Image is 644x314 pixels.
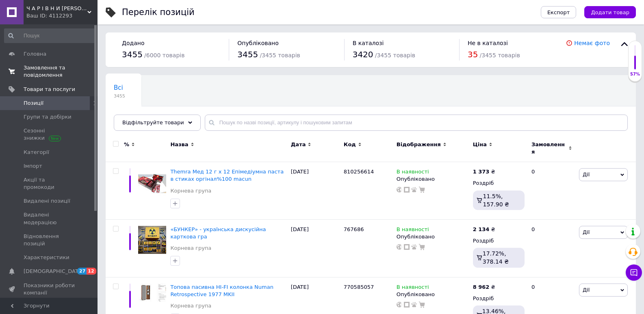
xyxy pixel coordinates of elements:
[24,64,75,79] span: Замовлення та повідомлення
[291,141,306,148] span: Дата
[26,12,98,19] div: Ваш ID: 4112293
[397,226,429,235] span: В наявності
[480,52,520,58] span: / 3455 товарів
[473,169,490,175] b: 1 373
[483,250,509,265] span: 17.72%, 378.14 ₴
[24,113,72,121] span: Групи та добірки
[353,50,373,59] span: 3420
[473,237,525,245] div: Роздріб
[24,100,43,107] span: Позиції
[124,141,129,148] span: %
[397,291,469,298] div: Опубліковано
[397,284,429,292] span: В наявності
[24,254,69,261] span: Характеристики
[626,264,642,281] button: Чат з покупцем
[24,233,75,247] span: Відновлення позицій
[170,169,284,182] a: Themra Мед 12 г x 12 Епімедіумна паста в стиках оргінал%100 macun
[24,127,75,142] span: Сезонні знижки
[375,52,415,58] span: / 3455 товарів
[397,233,469,240] div: Опубліковано
[468,40,508,46] span: Не в каталозі
[583,171,590,178] span: Дії
[87,268,96,275] span: 12
[344,284,374,290] span: 770585057
[527,219,577,277] div: 0
[4,28,96,43] input: Пошук
[397,169,429,177] span: В наявності
[24,86,75,93] span: Товари та послуги
[344,169,374,175] span: 810256614
[122,8,195,17] div: Перелік позицій
[24,282,75,297] span: Показники роботи компанії
[170,141,188,148] span: Назва
[138,226,166,254] img: «БУНКЕР» - украинская дискометическая карточная игра
[584,6,636,18] button: Додати товар
[24,176,75,191] span: Акції та промокоди
[24,50,46,58] span: Головна
[583,229,590,235] span: Дії
[473,168,495,175] div: ₴
[114,84,123,91] span: Всі
[468,50,478,59] span: 35
[170,245,211,252] a: Корнева група
[144,52,184,58] span: / 6000 товарів
[237,40,279,46] span: Опубліковано
[344,141,356,148] span: Код
[527,162,577,220] div: 0
[473,180,525,187] div: Роздріб
[483,193,509,208] span: 11.5%, 157.90 ₴
[583,287,590,293] span: Дії
[473,295,525,302] div: Роздріб
[26,5,87,12] span: Ч А Р І В Н И Й
[170,187,211,195] a: Корнева група
[24,162,42,170] span: Імпорт
[344,226,364,232] span: 767686
[547,9,570,15] span: Експорт
[24,149,49,156] span: Категорії
[397,175,469,183] div: Опубліковано
[473,141,487,148] span: Ціна
[591,9,629,15] span: Додати товар
[170,302,211,310] a: Корнева група
[138,284,166,302] img: Топовая пассивная HI-FI колонка Numan Retrospective 1977 MKII
[122,40,144,46] span: Додано
[24,268,84,275] span: [DEMOGRAPHIC_DATA]
[531,141,566,156] span: Замовлення
[24,211,75,226] span: Видалені модерацією
[473,226,490,232] b: 2 134
[170,226,266,240] a: «БУНКЕР» - українська дискусійна карткова гра
[574,40,610,46] a: Немає фото
[122,50,143,59] span: 3455
[289,162,342,220] div: [DATE]
[473,284,495,291] div: ₴
[397,141,441,148] span: Відображення
[138,168,166,199] img: Themra Мед 12г x 12 Эпимедиумная паста в стиках оргинал %100 macun
[473,284,490,290] b: 8 962
[24,197,70,205] span: Видалені позиції
[289,219,342,277] div: [DATE]
[77,268,87,275] span: 27
[114,93,125,99] span: 3455
[170,284,273,297] a: Топова пасивна HI-FI колонка Numan Retrospective 1977 MKII
[260,52,300,58] span: / 3455 товарів
[353,40,384,46] span: В каталозі
[122,119,184,126] span: Відфільтруйте товари
[473,226,495,233] div: ₴
[541,6,577,18] button: Експорт
[237,50,258,59] span: 3455
[205,115,628,131] input: Пошук по назві позиції, артикулу і пошуковим запитам
[629,71,642,77] div: 57%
